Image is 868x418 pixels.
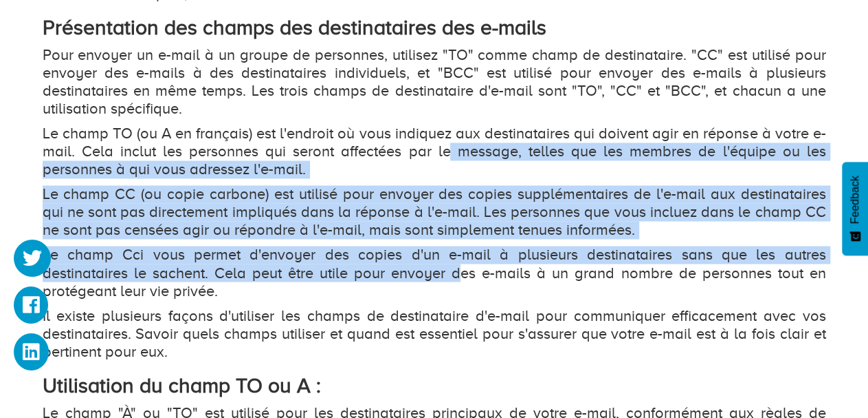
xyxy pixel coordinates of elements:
[43,186,826,240] p: Le champ CC (ou copie carbone) est utilisé pour envoyer des copies supplémentaires de l'e-mail au...
[842,162,868,255] button: Feedback - Afficher l’enquête
[43,17,546,40] strong: Présentation des champs des destinataires des e-mails
[849,176,861,224] span: Feedback
[43,125,826,179] p: Le champ TO (ou A en français) est l'endroit où vous indiquez aux destinataires qui doivent agir ...
[43,247,826,300] p: Le champ Cci vous permet d'envoyer des copies d'un e-mail à plusieurs destinataires sans que les ...
[43,374,321,397] strong: Utilisation du champ TO ou A :
[43,47,826,118] p: Pour envoyer un e-mail à un groupe de personnes, utilisez "TO" comme champ de destinataire. "CC" ...
[43,307,826,361] p: Il existe plusieurs façons d'utiliser les champs de destinataire d'e-mail pour communiquer effica...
